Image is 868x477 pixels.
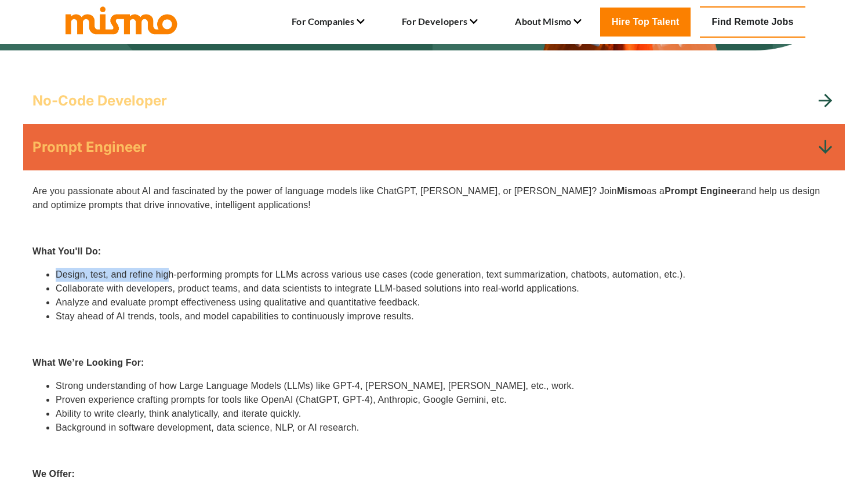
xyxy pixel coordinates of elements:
[56,268,836,282] li: Design, test, and refine high-performing prompts for LLMs across various use cases (code generati...
[32,184,836,212] p: Are you passionate about AI and fascinated by the power of language models like ChatGPT, [PERSON_...
[32,246,101,256] strong: What You'll Do:
[56,309,836,323] li: Stay ahead of AI trends, tools, and model capabilities to continuously improve results.
[600,8,691,37] a: Hire Top Talent
[23,78,845,124] div: No-Code Developer
[32,138,147,156] h5: Prompt Engineer
[56,407,836,421] li: Ability to write clearly, think analytically, and iterate quickly.
[664,186,740,196] strong: Prompt Engineer
[23,124,845,170] div: Prompt Engineer
[56,421,836,435] li: Background in software development, data science, NLP, or AI research.
[56,296,836,309] li: Analyze and evaluate prompt effectiveness using qualitative and quantitative feedback.
[32,358,144,367] strong: What We’re Looking For:
[515,12,582,32] li: About Mismo
[292,12,365,32] li: For Companies
[56,282,836,296] li: Collaborate with developers, product teams, and data scientists to integrate LLM-based solutions ...
[63,4,179,35] img: logo
[56,379,836,393] li: Strong understanding of how Large Language Models (LLMs) like GPT-4, [PERSON_NAME], [PERSON_NAME]...
[56,393,836,407] li: Proven experience crafting prompts for tools like OpenAI (ChatGPT, GPT-4), Anthropic, Google Gemi...
[700,6,805,38] a: Find Remote Jobs
[32,92,167,110] h5: No-Code Developer
[617,186,647,196] strong: Mismo
[402,12,478,32] li: For Developers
